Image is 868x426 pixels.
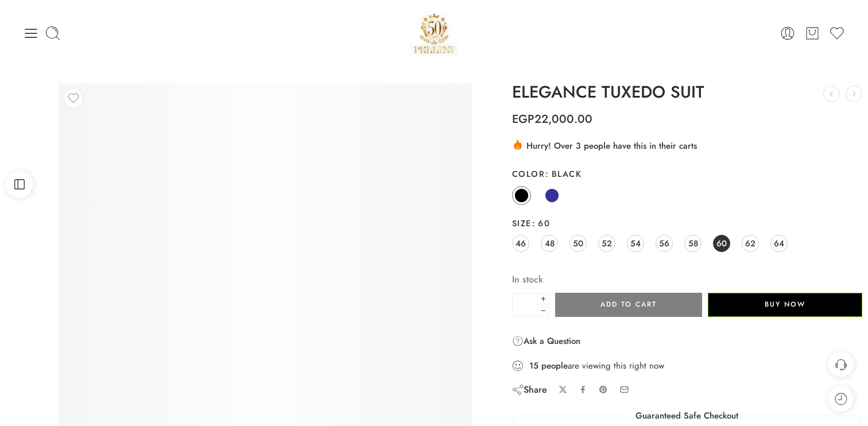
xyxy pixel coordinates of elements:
[512,83,862,102] h1: ELEGANCE TUXEDO SUIT
[512,111,534,127] span: EGP
[829,25,845,41] a: Wishlist
[713,235,730,252] a: 60
[716,235,727,251] span: 60
[780,25,796,41] a: Login / Register
[656,235,673,252] a: 56
[770,235,788,252] a: 64
[541,235,558,252] a: 48
[619,385,629,394] a: Email to your friends
[804,25,820,41] a: Cart
[573,235,583,251] span: 50
[512,111,592,127] bdi: 22,000.00
[512,293,538,317] input: Product quantity
[745,235,755,251] span: 62
[602,235,612,251] span: 52
[659,235,669,251] span: 56
[532,217,550,229] span: 60
[545,235,555,251] span: 48
[541,360,568,371] strong: people
[516,235,526,251] span: 46
[512,235,529,252] a: 46
[512,138,862,152] div: Hurry! Over 3 people have this in their carts
[688,235,698,251] span: 58
[512,168,862,180] label: Color
[409,9,459,57] img: Pellini
[512,218,862,229] label: Size
[579,385,587,394] a: Share on Facebook
[684,235,702,252] a: 58
[774,235,784,251] span: 64
[409,9,459,57] a: Pellini -
[598,235,615,252] a: 52
[708,293,862,317] button: Buy Now
[512,257,536,264] a: Clear options
[742,235,759,252] a: 62
[630,410,744,422] legend: Guaranteed Safe Checkout
[512,359,862,372] div: are viewing this right now
[555,293,702,317] button: Add to cart
[630,235,641,251] span: 54
[529,360,538,371] strong: 15
[599,385,608,394] a: Pin on Pinterest
[559,385,567,394] a: Share on X
[545,168,582,180] span: Black
[569,235,587,252] a: 50
[512,334,580,348] a: Ask a Question
[512,384,547,396] div: Share
[512,272,862,287] p: In stock
[627,235,644,252] a: 54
